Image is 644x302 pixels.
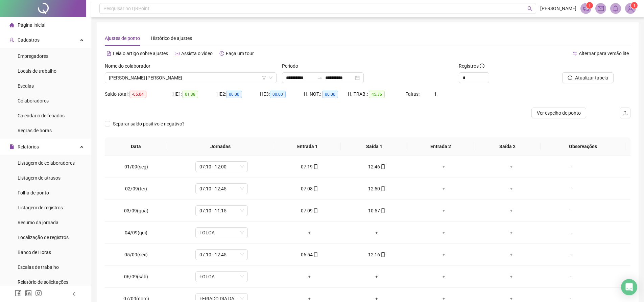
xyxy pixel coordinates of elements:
[349,273,405,280] div: +
[537,109,581,117] span: Ver espelho de ponto
[589,3,591,8] span: 1
[313,186,318,191] span: mobile
[181,51,213,56] span: Assista o vídeo
[105,90,172,98] div: Saldo total:
[35,290,42,297] span: instagram
[226,91,242,98] span: 00:00
[416,273,472,280] div: +
[598,5,604,11] span: mail
[125,230,147,235] span: 04/09(qui)
[416,163,472,170] div: +
[18,190,49,195] span: Folha de ponto
[631,2,638,9] sup: Atualize o seu contato no menu Meus Dados
[341,137,407,156] th: Saída 1
[550,273,590,280] div: -
[483,207,540,214] div: +
[25,290,32,297] span: linkedin
[270,91,286,98] span: 00:00
[123,296,149,301] span: 07/09(dom)
[562,72,614,83] button: Atualizar tabela
[105,36,140,41] span: Ajustes de ponto
[18,250,51,255] span: Banco de Horas
[18,160,75,166] span: Listagem de colaboradores
[349,185,405,192] div: 12:50
[124,252,148,257] span: 05/09(sex)
[72,292,76,296] span: left
[269,76,273,80] span: down
[18,220,58,225] span: Resumo da jornada
[531,108,586,118] button: Ver espelho de ponto
[182,91,198,98] span: 01:38
[407,137,474,156] th: Entrada 2
[9,38,14,42] span: user-add
[106,51,111,56] span: file-text
[416,185,472,192] div: +
[18,264,59,270] span: Escalas de trabalho
[15,290,22,297] span: facebook
[369,91,385,98] span: 45:36
[18,98,49,103] span: Colaboradores
[18,175,61,181] span: Listagem de atrasos
[125,186,147,191] span: 02/09(ter)
[459,62,484,70] span: Registros
[550,251,590,258] div: -
[380,186,385,191] span: mobile
[281,207,338,214] div: 07:09
[405,91,421,97] span: Faltas:
[109,73,272,83] span: Sara Azevedo Lima Alves
[281,251,338,258] div: 06:54
[541,137,625,156] th: Observações
[483,185,540,192] div: +
[625,3,636,14] img: 53429
[575,74,608,82] span: Atualizar tabela
[568,75,572,80] span: reload
[260,90,304,98] div: HE 3:
[219,51,224,56] span: history
[550,229,590,236] div: -
[483,229,540,236] div: +
[550,163,590,170] div: -
[527,6,532,11] span: search
[349,229,405,236] div: +
[621,279,637,295] div: Open Intercom Messenger
[18,37,40,43] span: Cadastros
[281,229,338,236] div: +
[550,207,590,214] div: -
[546,143,620,150] span: Observações
[434,91,437,97] span: 1
[167,137,274,156] th: Jornadas
[105,62,155,70] label: Nome do colaborador
[18,113,65,118] span: Calendário de feriados
[151,36,192,41] span: Histórico de ajustes
[18,22,45,28] span: Página inicial
[349,207,405,214] div: 10:57
[113,51,168,56] span: Leia o artigo sobre ajustes
[349,251,405,258] div: 12:16
[172,90,216,98] div: HE 1:
[317,75,323,80] span: swap-right
[380,252,385,257] span: mobile
[313,252,318,257] span: mobile
[304,90,348,98] div: H. NOT.:
[317,75,323,80] span: to
[175,51,180,56] span: youtube
[483,273,540,280] div: +
[313,208,318,213] span: mobile
[380,208,385,213] span: mobile
[583,5,589,11] span: notification
[216,90,260,98] div: HE 2:
[613,5,619,11] span: bell
[18,205,63,210] span: Listagem de registros
[282,62,303,70] label: Período
[124,274,148,279] span: 06/09(sáb)
[622,110,628,116] span: upload
[18,235,69,240] span: Localização de registros
[586,2,593,9] sup: 1
[348,90,405,98] div: H. TRAB.:
[349,163,405,170] div: 12:46
[313,164,318,169] span: mobile
[416,229,472,236] div: +
[281,185,338,192] div: 07:08
[18,144,39,149] span: Relatórios
[262,76,266,80] span: filter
